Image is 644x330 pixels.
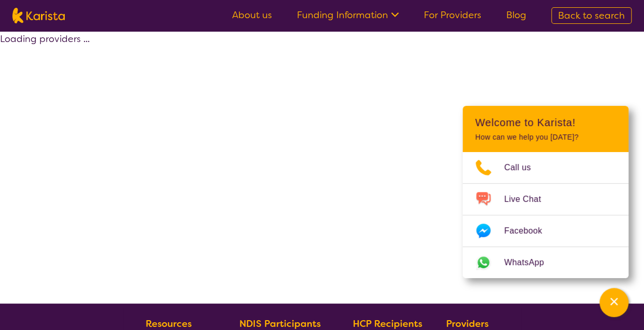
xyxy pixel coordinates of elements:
a: Blog [506,9,526,21]
a: For Providers [424,9,481,21]
a: Funding Information [297,9,399,21]
div: Channel Menu [463,106,628,278]
a: Back to search [551,7,632,24]
span: Live Chat [504,191,553,207]
b: NDIS Participants [239,318,321,330]
span: Call us [504,160,543,175]
b: Providers [446,318,489,330]
img: Karista logo [12,8,65,23]
b: HCP Recipients [352,318,422,330]
ul: Choose channel [463,152,628,278]
p: How can we help you [DATE]? [475,133,616,142]
b: Resources [146,318,192,330]
span: Facebook [504,223,554,239]
h2: Welcome to Karista! [475,116,616,129]
a: About us [232,9,272,21]
span: Back to search [558,9,625,22]
button: Channel Menu [599,288,628,317]
a: Web link opens in a new tab. [463,247,628,278]
span: WhatsApp [504,255,556,270]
